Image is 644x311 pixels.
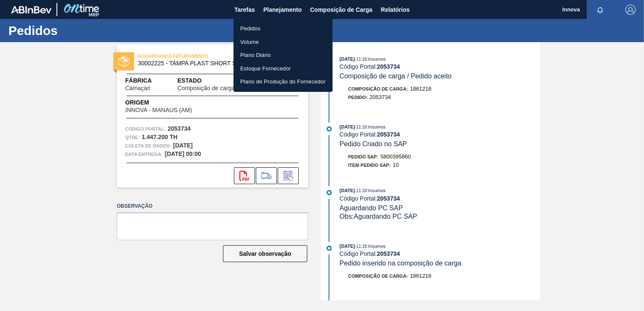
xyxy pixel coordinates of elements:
[233,62,333,75] a: Estoque Fornecedor
[233,75,333,88] a: Plano de Produção do Fornecedor
[233,22,333,35] a: Pedidos
[233,48,333,62] a: Plano Diário
[233,35,333,49] a: Volume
